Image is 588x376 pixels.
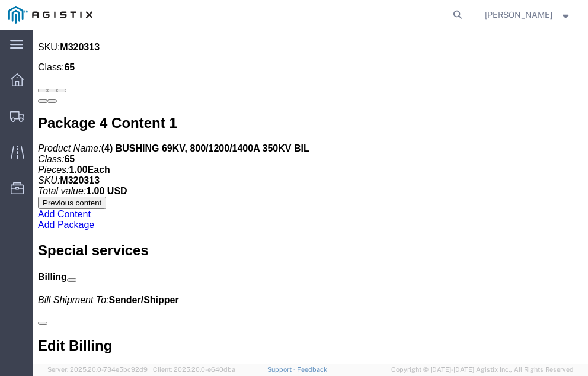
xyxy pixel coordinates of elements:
[391,365,574,375] span: Copyright © [DATE]-[DATE] Agistix Inc., All Rights Reserved
[297,366,327,373] a: Feedback
[8,6,92,24] img: logo
[33,30,588,364] iframe: FS Legacy Container
[267,366,297,373] a: Support
[47,366,148,373] span: Server: 2025.20.0-734e5bc92d9
[485,8,552,21] span: Neil Coehlo
[484,8,572,22] button: [PERSON_NAME]
[153,366,235,373] span: Client: 2025.20.0-e640dba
